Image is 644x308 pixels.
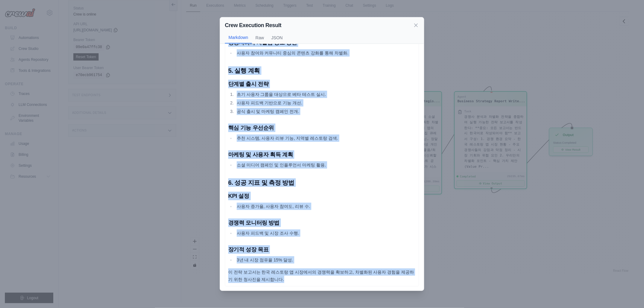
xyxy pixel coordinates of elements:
[235,99,416,107] li: 사용자 피드백 기반으로 기능 개선.
[235,91,416,98] li: 초기 사용자 그룹을 대상으로 베타 테스트 실시.
[235,135,416,142] li: 추천 시스템, 사용자 리뷰 기능, 지역별 레스토랑 검색.
[228,178,416,187] h2: 6. 성공 지표 및 측정 방법
[228,245,416,254] h3: 장기적 성장 목표
[225,21,282,30] h2: Crew Execution Result
[252,32,268,44] button: Raw
[235,108,416,115] li: 공식 출시 및 마케팅 캠페인 전개.
[228,66,416,75] h2: 5. 실행 계획
[235,256,416,264] li: 3년 내 시장 점유율 15% 달성.
[225,32,252,44] button: Markdown
[235,203,416,210] li: 사용자 증가율, 사용자 참여도, 리뷰 수.
[228,268,416,283] p: 이 전략 보고서는 한국 레스토랑 앱 시장에서의 경쟁력을 확보하고, 차별화된 사용자 경험을 제공하기 위한 청사진을 제시합니다.
[235,229,416,237] li: 사용자 피드백 및 시장 조사 수행.
[228,192,416,200] h3: KPI 설정
[235,161,416,169] li: 소셜 미디어 캠페인 및 인플루언서 마케팅 활용.
[228,124,416,132] h3: 핵심 기능 우선순위
[228,80,416,88] h3: 단계별 출시 전략
[235,49,416,57] li: 사용자 참여와 커뮤니티 중심의 콘텐츠 강화를 통해 차별화.
[268,32,286,44] button: JSON
[228,219,416,227] h3: 경쟁력 모니터링 방법
[228,150,416,159] h3: 마케팅 및 사용자 획득 계획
